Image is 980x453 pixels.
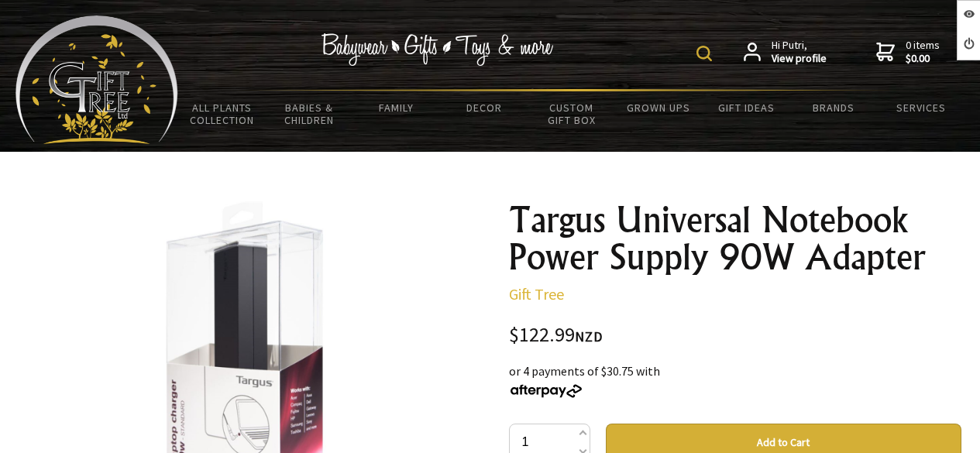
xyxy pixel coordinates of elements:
a: Family [353,91,441,124]
strong: View profile [772,52,827,66]
img: product search [696,46,712,61]
a: Hi Putri,View profile [744,39,827,66]
div: $122.99 [509,325,961,346]
a: Babies & Children [266,91,353,136]
a: Gift Tree [509,284,564,304]
img: Babywear - Gifts - Toys & more [322,33,554,66]
span: NZD [575,328,603,345]
a: Brands [789,91,877,124]
span: 0 items [906,38,940,66]
a: Grown Ups [615,91,703,124]
span: Hi Putri, [772,39,827,66]
h1: Targus Universal Notebook Power Supply 90W Adapter [509,201,961,276]
a: All Plants Collection [178,91,266,136]
strong: $0.00 [906,52,940,66]
a: Decor [440,91,528,124]
a: Services [877,91,965,124]
a: 0 items$0.00 [876,39,940,66]
div: or 4 payments of $30.75 with [509,362,961,399]
img: Babyware - Gifts - Toys and more... [15,15,178,144]
img: Afterpay [509,384,583,398]
a: Gift Ideas [703,91,790,124]
a: Custom Gift Box [528,91,615,136]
